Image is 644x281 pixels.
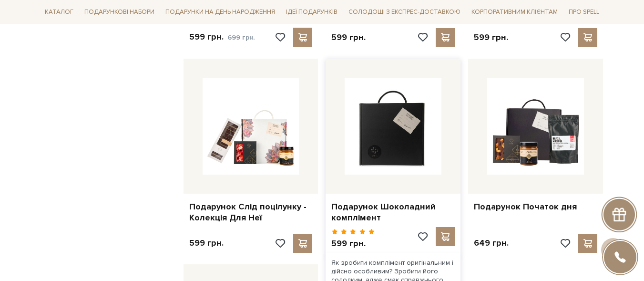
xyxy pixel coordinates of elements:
[81,5,158,20] span: Подарункові набори
[189,238,224,249] p: 599 грн.
[474,238,509,249] p: 649 грн.
[331,238,375,249] p: 599 грн.
[565,5,603,20] span: Про Spell
[41,5,77,20] span: Каталог
[331,32,366,43] p: 599 грн.
[227,33,255,42] span: 699 грн.
[345,78,441,175] img: Подарунок Шоколадний комплімент
[189,201,313,224] a: Подарунок Слід поцілунку - Колекція Для Неї
[282,5,341,20] span: Ідеї подарунків
[474,32,508,43] p: 599 грн.
[468,4,562,20] a: Корпоративним клієнтам
[474,201,597,212] a: Подарунок Початок дня
[345,4,464,20] a: Солодощі з експрес-доставкою
[162,5,279,20] span: Подарунки на День народження
[331,201,455,224] a: Подарунок Шоколадний комплімент
[189,31,255,43] p: 599 грн.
